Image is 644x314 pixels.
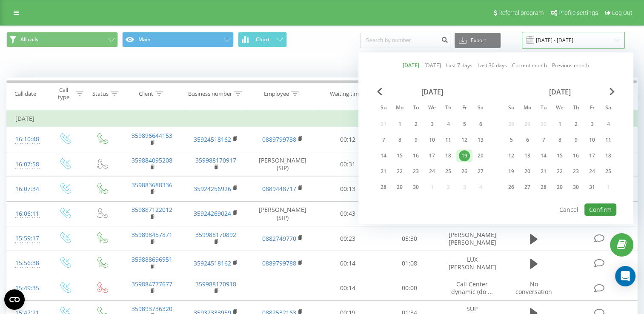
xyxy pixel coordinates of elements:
[408,165,424,178] div: Tue Sep 23, 2025
[6,32,118,47] button: All calls
[408,181,424,194] div: Tue Sep 30, 2025
[92,90,109,97] div: Status
[378,226,440,251] td: 05:30
[443,119,454,130] div: 4
[584,165,600,178] div: Fri Oct 24, 2025
[600,149,616,162] div: Sat Oct 18, 2025
[521,102,534,115] abbr: Monday
[472,149,489,162] div: Sat Sep 20, 2025
[519,181,535,194] div: Mon Oct 27, 2025
[54,86,74,101] div: Call type
[14,90,36,97] div: Call date
[194,209,231,217] a: 35924269024
[424,62,441,70] a: [DATE]
[522,134,533,146] div: 6
[426,166,438,177] div: 24
[568,165,584,178] div: Thu Oct 23, 2025
[603,134,614,146] div: 11
[474,102,487,115] abbr: Saturday
[410,150,421,161] div: 16
[584,118,600,131] div: Fri Oct 3, 2025
[456,165,472,178] div: Fri Sep 26, 2025
[554,166,565,177] div: 22
[195,156,236,164] a: 359988170917
[394,134,405,146] div: 8
[426,134,438,146] div: 10
[256,37,270,43] span: Chart
[535,181,552,194] div: Tue Oct 28, 2025
[554,119,565,130] div: 1
[603,150,614,161] div: 18
[498,9,544,16] span: Referral program
[503,149,519,162] div: Sun Oct 12, 2025
[455,33,501,48] button: Export
[15,230,37,247] div: 15:59:17
[538,166,549,177] div: 21
[570,182,581,193] div: 30
[587,150,598,161] div: 17
[392,118,408,131] div: Mon Sep 1, 2025
[552,165,568,178] div: Wed Oct 22, 2025
[553,102,566,115] abbr: Wednesday
[378,150,389,161] div: 14
[440,149,456,162] div: Thu Sep 18, 2025
[410,182,421,193] div: 30
[195,280,236,288] a: 359988170918
[317,201,379,226] td: 00:43
[456,134,472,146] div: Fri Sep 12, 2025
[317,127,379,152] td: 00:12
[440,165,456,178] div: Thu Sep 25, 2025
[587,134,598,146] div: 10
[15,156,37,173] div: 16:07:58
[570,150,581,161] div: 16
[238,32,287,47] button: Chart
[317,276,379,300] td: 00:14
[552,134,568,146] div: Wed Oct 8, 2025
[317,177,379,201] td: 00:13
[570,166,581,177] div: 23
[506,150,517,161] div: 12
[248,201,317,226] td: [PERSON_NAME] (SIP)
[519,134,535,146] div: Mon Oct 6, 2025
[4,289,25,310] button: Open CMP widget
[394,119,405,130] div: 1
[538,182,549,193] div: 28
[600,165,616,178] div: Sat Oct 25, 2025
[375,165,392,178] div: Sun Sep 21, 2025
[132,156,172,164] a: 359884095208
[403,62,419,70] a: [DATE]
[519,149,535,162] div: Mon Oct 13, 2025
[408,118,424,131] div: Tue Sep 2, 2025
[587,166,598,177] div: 24
[262,234,296,243] a: 0882749770
[519,165,535,178] div: Mon Oct 20, 2025
[503,88,616,96] div: [DATE]
[122,32,234,47] button: Main
[7,110,638,127] td: [DATE]
[410,134,421,146] div: 9
[555,203,583,216] button: Cancel
[451,280,493,296] span: Call Center dynamic (do ...
[475,150,486,161] div: 20
[568,181,584,194] div: Thu Oct 30, 2025
[522,166,533,177] div: 20
[456,149,472,162] div: Fri Sep 19, 2025
[568,134,584,146] div: Thu Oct 9, 2025
[603,119,614,130] div: 4
[20,36,38,43] span: All calls
[360,33,450,48] input: Search by number
[188,90,232,97] div: Business number
[458,102,471,115] abbr: Friday
[132,255,172,263] a: 359888696951
[424,149,440,162] div: Wed Sep 17, 2025
[506,182,517,193] div: 26
[475,166,486,177] div: 27
[262,135,296,143] a: 0889799788
[394,166,405,177] div: 22
[459,166,470,177] div: 26
[472,118,489,131] div: Sat Sep 6, 2025
[410,119,421,130] div: 2
[15,280,37,297] div: 15:49:35
[378,251,440,276] td: 01:08
[375,181,392,194] div: Sun Sep 28, 2025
